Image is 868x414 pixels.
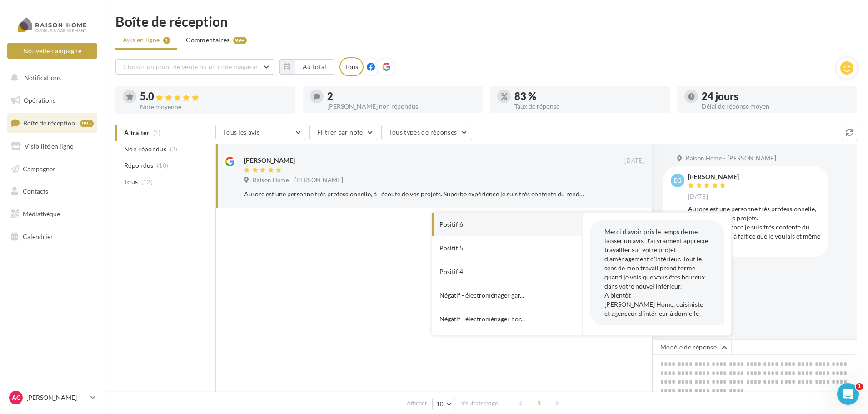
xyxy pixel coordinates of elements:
a: Contacts [5,182,99,201]
div: Aurore est une personne très professionnelle, à l écoute de vos projets. Superbe expérience je su... [688,205,821,250]
span: Répondus [124,161,154,170]
button: Tous types de réponses [381,125,472,140]
button: Positif 5 [432,236,557,260]
span: (10) [157,162,168,169]
button: Négatif - électroménager hor... [432,307,557,331]
span: Tous les avis [223,128,260,136]
button: Au total [295,59,334,75]
span: Contacts [23,187,48,195]
div: [PERSON_NAME] [244,156,295,165]
div: 83 % [514,91,663,101]
div: [PERSON_NAME] non répondus [327,103,475,110]
span: Tous [124,177,138,186]
a: Campagnes [5,160,99,179]
span: Calendrier [23,233,53,240]
div: [PERSON_NAME] [688,174,739,180]
span: 1 [856,383,863,390]
div: Positif 4 [439,267,463,276]
button: Au total [279,59,334,75]
div: Note moyenne [140,104,288,110]
a: Opérations [5,91,99,110]
div: Positif 5 [439,244,463,253]
span: Boîte de réception [23,119,75,127]
span: [DATE] [688,193,708,201]
button: Modèle de réponse [653,339,732,355]
span: Commentaires [186,35,229,45]
span: [DATE] [624,157,644,165]
a: AC [PERSON_NAME] [7,389,97,406]
span: résultats/page [460,399,498,408]
p: [PERSON_NAME] [26,393,87,402]
button: Choisir un point de vente ou un code magasin [115,59,274,75]
span: Afficher [407,399,427,408]
span: 1 [532,396,546,410]
div: 99+ [233,37,247,44]
span: (12) [141,178,153,185]
a: Médiathèque [5,205,99,224]
span: Non répondus [124,145,166,154]
span: AC [12,393,20,402]
button: Filtrer par note [309,125,378,140]
button: Positif 6 [432,213,557,236]
div: 99+ [80,120,94,127]
span: Médiathèque [23,210,60,218]
span: Choisir un point de vente ou un code magasin [123,63,258,70]
div: 5.0 [140,91,288,102]
a: Calendrier [5,227,99,246]
span: Raison Home - [PERSON_NAME] [686,155,776,163]
div: Aurore est une personne très professionnelle, à l écoute de vos projets. Superbe expérience je su... [244,190,585,199]
span: Visibilité en ligne [25,142,73,150]
span: EG [673,176,682,185]
div: Tous [339,57,364,76]
span: Raison Home - [PERSON_NAME] [253,176,343,185]
div: 24 jours [702,91,850,101]
span: (2) [170,145,178,153]
a: Boîte de réception99+ [5,113,99,133]
div: Délai de réponse moyen [702,103,850,110]
button: Nouvelle campagne [7,43,97,59]
span: Négatif - électroménager gar... [439,291,524,300]
span: Campagnes [23,165,55,172]
div: Boîte de réception [115,15,857,28]
span: Tous types de réponses [389,128,457,136]
div: Positif 6 [439,220,463,229]
button: Positif 4 [432,260,557,284]
button: Tous les avis [215,125,306,140]
span: 10 [436,400,444,408]
span: Merci d'avoir pris le temps de me laisser un avis. J'ai vraiment apprécié travailler sur votre pr... [604,228,708,317]
button: Négatif - électroménager gar... [432,284,557,307]
span: Notifications [24,74,61,81]
button: Notifications [5,68,95,87]
a: Visibilité en ligne [5,137,99,156]
button: 10 [432,398,455,410]
div: 2 [327,91,475,101]
span: Négatif - électroménager hor... [439,314,525,324]
iframe: Intercom live chat [837,383,859,405]
span: Opérations [24,96,55,104]
div: Taux de réponse [514,103,663,110]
